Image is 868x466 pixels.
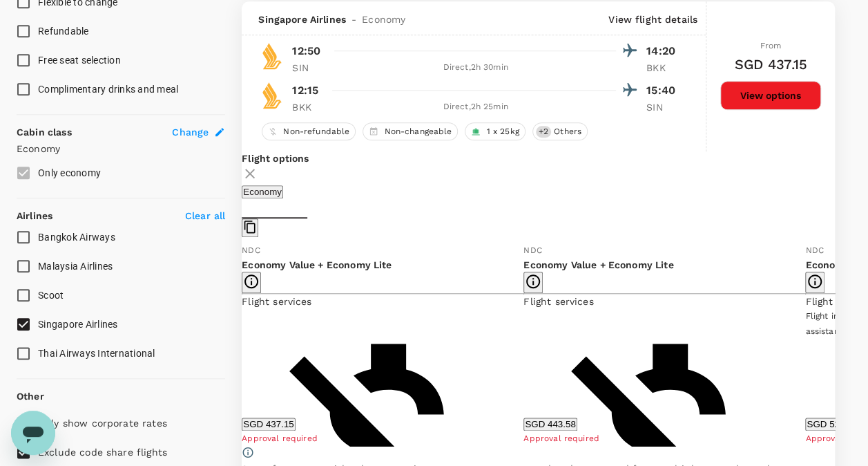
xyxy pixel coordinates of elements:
span: Others [548,126,587,138]
strong: Airlines [17,210,52,221]
button: View options [720,81,821,110]
div: Non-changeable [363,122,458,140]
p: Only show corporate rates [38,416,167,430]
span: Singapore Airlines [258,12,346,26]
span: Change [172,125,209,139]
span: Singapore Airlines [38,319,118,330]
div: Direct , 2h 30min [335,61,616,75]
span: 1 x 25kg [481,126,524,138]
span: Economy [362,12,405,26]
span: Approval required [523,434,599,443]
p: View flight details [608,12,697,26]
div: 1 x 25kg [465,122,525,140]
span: Refundable [38,26,89,37]
span: NDC [242,245,260,255]
button: SGD 527.15 [805,418,858,431]
p: BKK [292,100,327,114]
span: Complimentary drinks and meal [38,84,178,95]
div: Non-refundable [262,122,356,140]
img: SQ [258,42,286,70]
p: 14:20 [646,43,681,59]
h6: SGD 437.15 [734,53,807,75]
p: Economy [17,142,225,156]
span: Malaysia Airlines [38,261,113,272]
span: - [346,12,362,26]
div: +2Others [532,122,588,140]
p: Exclude code share flights [38,445,167,459]
button: SGD 443.58 [523,418,577,431]
span: Thai Airways International [38,348,155,359]
p: BKK [646,61,681,75]
span: Flight services [242,296,311,307]
p: Economy Value + Economy Lite [523,258,805,272]
div: Direct , 2h 25min [335,100,616,114]
span: Non-refundable [278,126,355,138]
button: Economy [242,185,283,198]
img: SQ [258,82,286,109]
span: + 2 [536,126,551,138]
p: 12:50 [292,43,320,59]
p: Other [17,389,44,403]
p: 15:40 [646,82,681,99]
p: SIN [292,61,327,75]
p: 12:15 [292,82,318,99]
p: SIN [646,100,681,114]
strong: Cabin class [17,127,72,138]
span: Free seat selection [38,55,121,66]
span: Approval required [242,434,318,443]
span: Bangkok Airways [38,232,115,243]
p: Economy Value + Economy Lite [242,258,523,272]
iframe: Button to launch messaging window [11,411,55,455]
button: SGD 437.15 [242,418,295,431]
p: Flight options [242,151,835,165]
p: Clear all [185,209,225,223]
span: Non-changeable [378,126,457,138]
span: From [760,41,782,50]
span: NDC [805,245,823,255]
span: Only economy [38,167,101,178]
span: Scoot [38,290,64,301]
span: NDC [523,245,541,255]
span: Flight services [523,296,593,307]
